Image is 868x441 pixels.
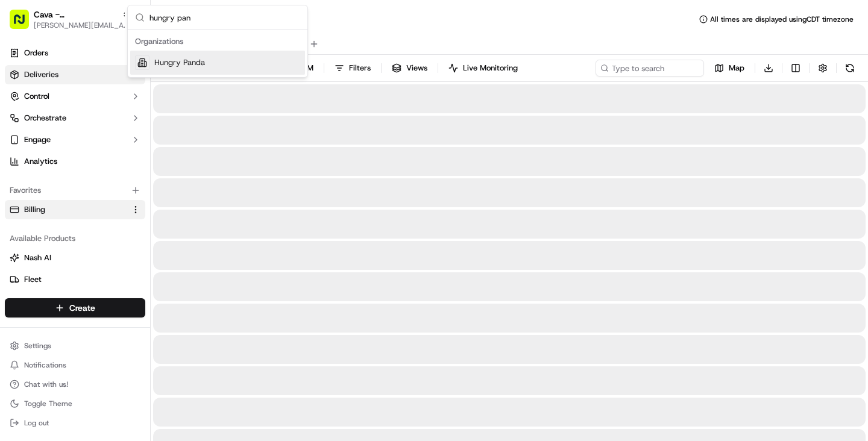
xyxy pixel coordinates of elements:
span: Hungry Panda [154,57,205,68]
button: Create [5,298,145,317]
span: Deliveries [24,69,58,80]
button: Cava - [GEOGRAPHIC_DATA][PERSON_NAME][EMAIL_ADDRESS][DOMAIN_NAME] [5,5,125,34]
span: Engage [24,134,51,145]
a: Orders [5,43,145,63]
button: Engage [5,130,145,149]
a: Billing [10,204,126,215]
button: Fleet [5,270,145,289]
div: Organizations [130,33,305,51]
span: API Documentation [114,175,193,187]
span: Toggle Theme [24,399,72,408]
a: 💻API Documentation [97,170,198,192]
button: Notifications [5,357,145,374]
button: Start new chat [205,119,219,133]
span: Orchestrate [24,113,66,124]
button: [PERSON_NAME][EMAIL_ADDRESS][DOMAIN_NAME] [34,20,130,30]
a: Deliveries [5,65,145,84]
button: Cava - [GEOGRAPHIC_DATA] [34,8,117,20]
span: Pylon [120,204,146,213]
span: Nash AI [24,252,51,263]
div: Favorites [5,181,145,200]
span: Settings [24,341,51,351]
button: Chat with us! [5,376,145,393]
div: Available Products [5,229,145,248]
a: Nash AI [10,252,140,263]
a: Analytics [5,152,145,171]
div: 💻 [102,176,112,186]
div: Suggestions [128,30,307,77]
img: 1736555255976-a54dd68f-1ca7-489b-9aae-adbdc363a1c4 [12,115,34,137]
button: Billing [5,200,145,219]
button: Orchestrate [5,108,145,128]
span: Log out [24,418,49,428]
a: Fleet [10,274,140,285]
span: Chat with us! [24,380,68,389]
span: Knowledge Base [24,175,92,187]
p: Welcome 👋 [12,48,219,67]
span: Live Monitoring [463,63,518,73]
span: Map [729,63,744,73]
button: Control [5,87,145,106]
span: Orders [24,48,48,58]
div: We're available if you need us! [41,127,153,137]
button: Nash AI [5,248,145,267]
img: Nash [12,12,36,36]
button: Live Monitoring [443,60,523,77]
input: Got a question? Start typing here... [31,78,217,90]
div: Start new chat [41,115,198,127]
span: Notifications [24,360,66,370]
span: Fleet [24,274,42,285]
span: Filters [349,63,371,73]
button: Toggle Theme [5,395,145,412]
a: 📗Knowledge Base [7,170,97,192]
button: Map [709,60,750,77]
a: Powered byPylon [85,204,146,213]
button: Filters [329,60,376,77]
button: Settings [5,337,145,354]
div: 📗 [12,176,22,186]
span: Billing [24,204,45,215]
input: Type to search [596,60,704,77]
span: Views [406,63,427,73]
span: Control [24,91,49,102]
input: Search... [149,5,300,30]
span: All times are displayed using CDT timezone [710,14,854,24]
button: Views [386,60,433,77]
span: Create [69,302,95,314]
button: Log out [5,414,145,431]
span: Analytics [24,156,57,167]
button: Refresh [841,60,858,77]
